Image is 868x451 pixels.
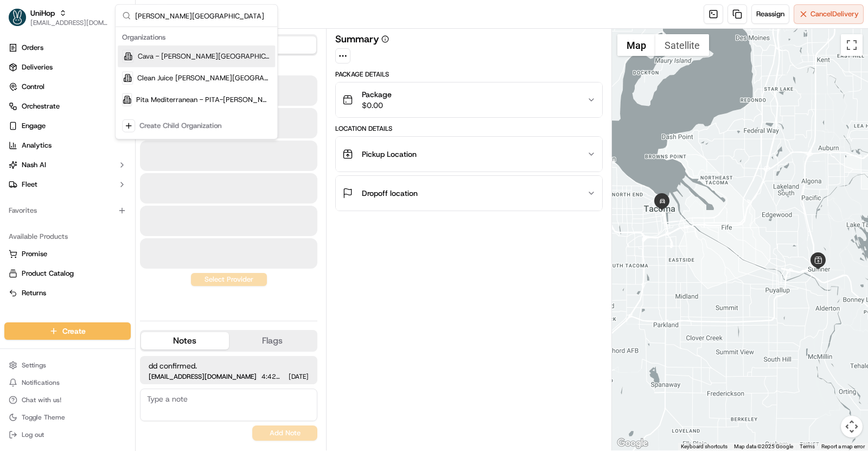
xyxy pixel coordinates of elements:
[794,4,864,24] button: CancelDelivery
[22,101,60,111] span: Orchestrate
[34,168,88,176] span: [PERSON_NAME]
[4,375,131,390] button: Notifications
[22,43,43,53] span: Orders
[108,269,131,277] span: Pylon
[76,268,131,277] a: Powered byPylon
[22,396,61,404] span: Chat with us!
[90,197,94,206] span: •
[22,141,52,150] span: Analytics
[4,156,131,174] button: Nash AI
[4,137,131,154] a: Analytics
[229,332,317,350] button: Flags
[30,8,55,18] button: UniHop
[22,82,44,92] span: Control
[4,245,131,263] button: Promise
[139,121,221,131] div: Create Child Organization
[617,34,655,56] button: Show street map
[92,243,100,252] div: 💻
[87,238,178,257] a: 💻API Documentation
[22,180,37,189] span: Fleet
[4,176,131,193] button: Fleet
[22,378,60,387] span: Notifications
[149,373,257,380] span: [EMAIL_ADDRESS][DOMAIN_NAME]
[62,326,86,336] span: Create
[22,121,46,131] span: Engage
[49,114,149,123] div: We're available if you need us!
[22,269,74,278] span: Product Catalog
[103,242,174,253] span: API Documentation
[841,416,863,437] button: Map camera controls
[289,373,309,380] span: [DATE]
[22,361,46,370] span: Settings
[362,89,392,100] span: Package
[335,34,379,44] h3: Summary
[96,197,118,206] span: [DATE]
[653,193,671,211] div: 2
[11,103,30,123] img: 1736555255976-a54dd68f-1ca7-489b-9aae-adbdc363a1c4
[184,106,197,119] button: Start new chat
[800,443,815,449] a: Terms (opens in new tab)
[4,265,131,282] button: Product Catalog
[4,392,131,408] button: Chat with us!
[22,160,46,170] span: Nash AI
[30,18,108,27] button: [EMAIL_ADDRESS][DOMAIN_NAME]
[168,138,197,151] button: See all
[135,5,271,27] input: Search...
[22,242,83,253] span: Knowledge Base
[751,4,789,24] button: Reassign
[336,176,602,211] button: Dropoff location
[362,188,418,199] span: Dropoff location
[810,9,859,19] span: Cancel Delivery
[11,187,28,204] img: Masood Aslam
[118,29,275,46] div: Organizations
[9,249,126,259] a: Promise
[4,322,131,340] button: Create
[141,332,229,350] button: Notes
[137,73,271,83] span: Clean Juice [PERSON_NAME][GEOGRAPHIC_DATA]
[23,103,42,123] img: 4281594248423_2fcf9dad9f2a874258b8_72.png
[4,427,131,442] button: Log out
[22,430,44,439] span: Log out
[7,238,87,257] a: 📗Knowledge Base
[9,288,126,298] a: Returns
[116,27,277,139] div: Suggestions
[11,141,73,149] div: Past conversations
[336,82,602,117] button: Package$0.00
[4,78,131,96] button: Control
[22,413,65,422] span: Toggle Theme
[11,157,28,175] img: Asif Zaman Khan
[22,249,47,259] span: Promise
[34,197,88,206] span: [PERSON_NAME]
[28,69,195,81] input: Got a question? Start typing here...
[615,436,650,450] img: Google
[138,52,271,61] span: Cava - [PERSON_NAME][GEOGRAPHIC_DATA]
[841,34,863,56] button: Toggle fullscreen view
[49,103,178,114] div: Start new chat
[362,100,392,111] span: $0.00
[4,284,131,302] button: Returns
[11,43,197,60] p: Welcome 👋
[4,410,131,425] button: Toggle Theme
[4,202,131,219] div: Favorites
[615,436,650,450] a: Open this area in Google Maps (opens a new window)
[22,288,46,298] span: Returns
[22,62,53,72] span: Deliveries
[336,137,602,171] button: Pickup Location
[734,443,793,449] span: Map data ©2025 Google
[149,360,309,371] span: dd confirmed.
[11,243,20,252] div: 📗
[9,269,126,278] a: Product Catalog
[4,59,131,76] a: Deliveries
[96,168,118,176] span: [DATE]
[90,168,94,176] span: •
[136,95,271,105] span: Pita Mediterranean - PITA-[PERSON_NAME][GEOGRAPHIC_DATA]
[4,358,131,373] button: Settings
[11,10,33,32] img: Nash
[335,70,603,79] div: Package Details
[655,34,709,56] button: Show satellite imagery
[22,198,30,206] img: 1736555255976-a54dd68f-1ca7-489b-9aae-adbdc363a1c4
[681,443,727,450] button: Keyboard shortcuts
[821,443,865,449] a: Report a map error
